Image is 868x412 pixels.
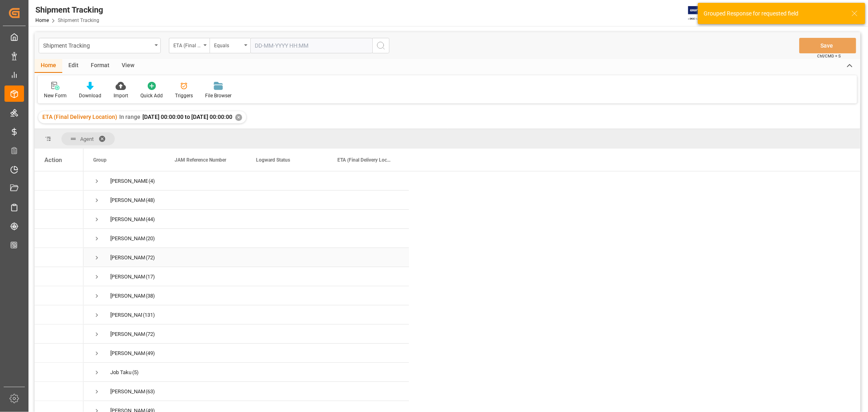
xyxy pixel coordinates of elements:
[146,210,155,229] span: (44)
[83,382,409,401] div: Press SPACE to select this row.
[146,344,155,363] span: (49)
[35,229,83,248] div: Press SPACE to select this row.
[110,267,145,286] div: [PERSON_NAME]
[140,92,163,99] div: Quick Add
[35,171,83,191] div: Press SPACE to select this row.
[83,248,409,267] div: Press SPACE to select this row.
[35,382,83,401] div: Press SPACE to select this row.
[35,4,103,16] div: Shipment Tracking
[146,325,155,344] span: (72)
[83,363,409,382] div: Press SPACE to select this row.
[256,157,290,163] span: Logward Status
[80,136,94,142] span: Agent
[143,306,155,324] span: (131)
[110,210,145,229] div: [PERSON_NAME]
[110,363,131,382] div: Job Taku
[83,324,409,344] div: Press SPACE to select this row.
[146,191,155,210] span: (48)
[39,38,161,53] button: open menu
[688,6,716,20] img: Exertis%20JAM%20-%20Email%20Logo.jpg_1722504956.jpg
[93,157,107,163] span: Group
[114,92,128,99] div: Import
[110,172,148,191] div: [PERSON_NAME]
[110,344,145,363] div: [PERSON_NAME]
[173,40,201,49] div: ETA (Final Delivery Location)
[132,363,139,382] span: (5)
[119,114,140,120] span: In range
[110,306,142,324] div: [PERSON_NAME]
[116,59,140,73] div: View
[35,191,83,210] div: Press SPACE to select this row.
[35,344,83,363] div: Press SPACE to select this row.
[62,59,85,73] div: Edit
[142,114,232,120] span: [DATE] 00:00:00 to [DATE] 00:00:00
[42,114,117,120] span: ETA (Final Delivery Location)
[35,18,49,23] a: Home
[83,191,409,210] div: Press SPACE to select this row.
[175,157,226,163] span: JAM Reference Number
[83,286,409,305] div: Press SPACE to select this row.
[83,171,409,191] div: Press SPACE to select this row.
[146,382,155,401] span: (63)
[83,305,409,324] div: Press SPACE to select this row.
[83,210,409,229] div: Press SPACE to select this row.
[83,229,409,248] div: Press SPACE to select this row.
[35,267,83,286] div: Press SPACE to select this row.
[110,191,145,210] div: [PERSON_NAME] [PERSON_NAME]
[110,325,145,344] div: [PERSON_NAME]
[149,172,155,191] span: (4)
[146,267,155,286] span: (17)
[35,59,62,73] div: Home
[235,114,242,121] div: ✕
[817,53,841,59] span: Ctrl/CMD + S
[146,248,155,267] span: (72)
[372,38,389,53] button: search button
[35,324,83,344] div: Press SPACE to select this row.
[146,229,155,248] span: (20)
[110,287,145,305] div: [PERSON_NAME]
[205,92,232,99] div: File Browser
[210,38,250,53] button: open menu
[85,59,116,73] div: Format
[799,38,856,53] button: Save
[146,287,155,305] span: (38)
[337,157,392,163] span: ETA (Final Delivery Location)
[175,92,193,99] div: Triggers
[44,92,67,99] div: New Form
[83,344,409,363] div: Press SPACE to select this row.
[110,382,145,401] div: [PERSON_NAME]
[43,40,152,50] div: Shipment Tracking
[704,9,844,18] div: Grouped Response for requested field
[35,363,83,382] div: Press SPACE to select this row.
[214,40,242,49] div: Equals
[110,229,145,248] div: [PERSON_NAME]
[250,38,372,53] input: DD-MM-YYYY HH:MM
[35,286,83,305] div: Press SPACE to select this row.
[79,92,101,99] div: Download
[35,248,83,267] div: Press SPACE to select this row.
[110,248,145,267] div: [PERSON_NAME]
[44,156,62,164] div: Action
[169,38,210,53] button: open menu
[83,267,409,286] div: Press SPACE to select this row.
[35,210,83,229] div: Press SPACE to select this row.
[35,305,83,324] div: Press SPACE to select this row.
